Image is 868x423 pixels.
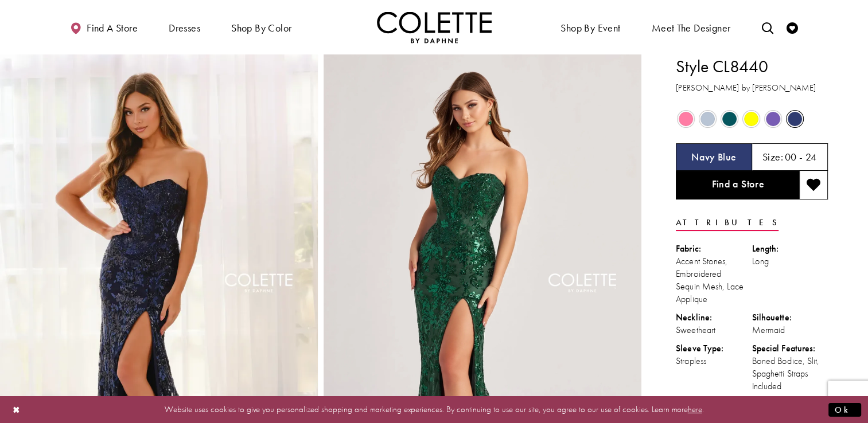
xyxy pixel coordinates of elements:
img: Colette by Daphne [377,11,492,43]
span: Dresses [166,11,203,43]
div: Special Features: [752,342,828,355]
span: Shop by color [231,22,291,34]
h5: Chosen color [691,151,737,163]
div: Sleeve Type: [676,342,752,355]
a: here [688,404,702,415]
div: Accent Stones, Embroidered Sequin Mesh, Lace Applique [676,255,752,305]
div: Fabric: [676,242,752,255]
span: Find a store [87,22,138,34]
div: Mermaid [752,324,828,336]
div: Yellow [741,109,761,129]
span: Shop By Event [560,22,620,34]
p: Website uses cookies to give you personalized shopping and marketing experiences. By continuing t... [83,402,785,417]
a: Toggle search [758,11,776,43]
a: Visit Home Page [377,11,492,43]
a: Meet the designer [649,11,734,43]
div: Sweetheart [676,324,752,336]
div: Product color controls state depends on size chosen [676,108,828,130]
div: Silhouette: [752,311,828,324]
a: Find a Store [676,171,799,199]
div: Ice Blue [698,109,718,129]
a: Attributes [676,214,779,231]
span: Meet the designer [652,22,731,34]
h1: Style CL8440 [676,54,828,79]
span: Shop by color [228,11,294,43]
span: Shop By Event [558,11,623,43]
span: Dresses [169,22,200,34]
div: Violet [763,109,783,129]
div: Strapless [676,355,752,367]
h5: 00 - 24 [785,151,817,163]
button: Submit Dialog [828,402,861,417]
div: Navy Blue [785,109,805,129]
h3: [PERSON_NAME] by [PERSON_NAME] [676,81,828,95]
div: Neckline: [676,311,752,324]
a: Find a store [67,11,141,43]
div: Long [752,255,828,268]
div: Boned Bodice, Slit, Spaghetti Straps Included [752,355,828,393]
div: Cotton Candy [676,109,696,129]
span: Size: [762,150,783,163]
a: Check Wishlist [784,11,801,43]
div: Spruce [719,109,739,129]
button: Close Dialog [7,399,26,420]
button: Add to wishlist [799,171,828,199]
div: Length: [752,242,828,255]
